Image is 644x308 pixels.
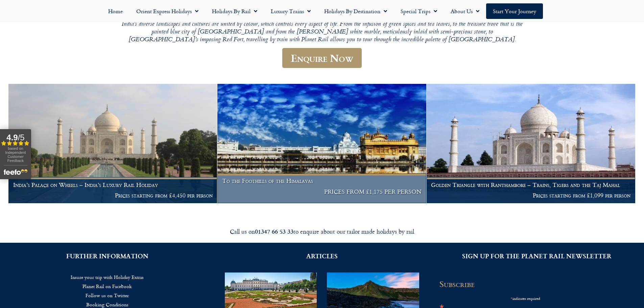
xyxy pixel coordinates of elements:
[205,3,264,19] a: Holidays by Rail
[222,177,422,184] h1: To the Foothills of the Himalayas
[439,294,540,302] div: indicates required
[225,253,419,259] h2: ARTICLES
[317,3,394,19] a: Holidays by Destination
[486,3,543,19] a: Start your Journey
[3,3,641,19] nav: Menu
[217,84,426,204] a: To the Foothills of the Himalayas PRICES FROM £1,175 PER PERSON
[427,84,636,204] a: Golden Triangle with Ranthambore – Trains, Tigers and the Taj Mahal Prices starting from £1,099 p...
[439,279,544,289] h2: Subscribe
[394,3,444,19] a: Special Trips
[10,253,205,259] h2: FURTHER INFORMATION
[133,228,511,235] div: Call us on to enquire about our tailor made holidays by rail
[439,253,634,259] h2: SIGN UP FOR THE PLANET RAIL NEWSLETTER
[10,282,205,291] a: Planet Rail on Facebook
[444,3,486,19] a: About Us
[10,273,205,282] a: Insure your trip with Holiday Extras
[8,84,217,204] a: India’s Palace on Wheels – India’s Luxury Rail Holiday Prices starting from £4,450 per person
[119,21,525,44] p: India’s diverse landscapes and cultures are united by colour, which controls every aspect of life...
[101,3,129,19] a: Home
[222,188,422,195] p: PRICES FROM £1,175 PER PERSON
[129,3,205,19] a: Orient Express Holidays
[13,192,213,199] p: Prices starting from £4,450 per person
[431,182,630,188] h1: Golden Triangle with Ranthambore – Trains, Tigers and the Taj Mahal
[255,227,293,236] strong: 01347 66 53 33
[431,192,630,199] p: Prices starting from £1,099 per person
[13,182,213,188] h1: India’s Palace on Wheels – India’s Luxury Rail Holiday
[10,291,205,300] a: Follow us on Twitter
[282,48,362,68] a: Enquire Now
[264,3,317,19] a: Luxury Trains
